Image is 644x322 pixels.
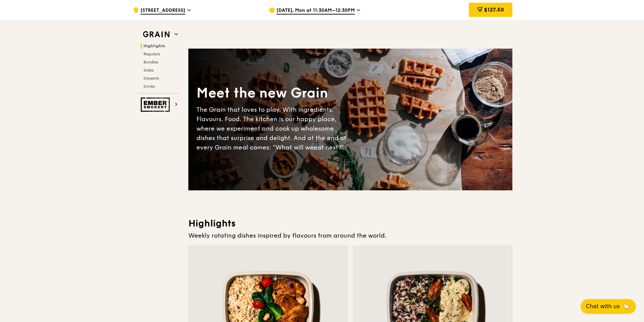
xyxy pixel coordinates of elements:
h3: Highlights [188,217,512,230]
span: [STREET_ADDRESS] [140,7,185,15]
span: Bundles [143,60,158,64]
span: $127.50 [484,6,504,13]
span: Chat with us [586,302,620,311]
div: Meet the new Grain [196,84,350,102]
img: Grain web logo [141,28,172,41]
span: Sides [143,68,154,73]
span: eat next?” [314,144,344,151]
img: Ember Smokery web logo [141,98,172,112]
button: Chat with us🦙 [581,299,636,314]
div: The Grain that loves to play. With ingredients. Flavours. Food. The kitchen is our happy place, w... [196,105,350,152]
span: Desserts [143,76,159,81]
span: Regulars [143,52,160,56]
div: Weekly rotating dishes inspired by flavours from around the world. [188,231,512,240]
span: [DATE], Mon at 11:30AM–12:30PM [276,7,355,15]
span: 🦙 [622,302,630,311]
span: Highlights [143,44,165,48]
span: Drinks [143,84,155,89]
